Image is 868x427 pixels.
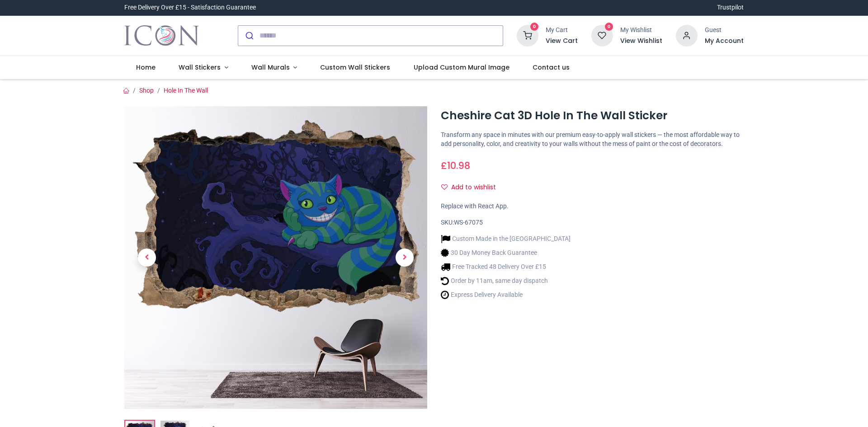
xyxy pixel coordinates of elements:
[396,249,414,267] span: Next
[124,23,199,48] img: Icon Wall Stickers
[441,276,571,286] li: Order by 11am, same day dispatch
[124,3,256,12] div: Free Delivery Over £15 - Satisfaction Guarantee
[605,23,613,31] sup: 0
[620,26,662,35] div: My Wishlist
[441,184,448,190] i: Add to wishlist
[591,31,613,38] a: 0
[530,23,539,31] sup: 0
[238,26,259,46] button: Submit
[441,290,571,300] li: Express Delivery Available
[240,56,309,80] a: Wall Murals
[124,23,199,48] a: Logo of Icon Wall Stickers
[139,87,154,94] a: Shop
[717,3,744,12] a: Trustpilot
[136,63,156,72] span: Home
[124,106,427,409] img: Cheshire Cat 3D Hole In The Wall Sticker
[441,218,744,227] div: SKU:
[620,37,662,46] a: View Wishlist
[320,63,390,72] span: Custom Wall Stickers
[447,159,470,172] span: 10.98
[441,234,571,244] li: Custom Made in the [GEOGRAPHIC_DATA]
[167,56,240,80] a: Wall Stickers
[441,262,571,272] li: Free Tracked 48 Delivery Over £15
[441,202,744,211] div: Replace with React App.
[533,63,570,72] span: Contact us
[705,26,744,35] div: Guest
[414,63,509,72] span: Upload Custom Mural Image
[441,108,744,123] h1: Cheshire Cat 3D Hole In The Wall Sticker
[138,249,156,267] span: Previous
[454,219,483,226] span: WS-67075
[251,63,290,72] span: Wall Murals
[517,31,538,38] a: 0
[441,180,504,195] button: Add to wishlistAdd to wishlist
[179,63,221,72] span: Wall Stickers
[164,87,208,94] a: Hole In The Wall
[546,37,578,46] a: View Cart
[441,159,470,172] span: £
[441,248,571,258] li: 30 Day Money Back Guarantee
[705,37,744,46] a: My Account
[546,26,578,35] div: My Cart
[441,131,744,148] p: Transform any space in minutes with our premium easy-to-apply wall stickers — the most affordable...
[124,151,170,363] a: Previous
[382,151,427,363] a: Next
